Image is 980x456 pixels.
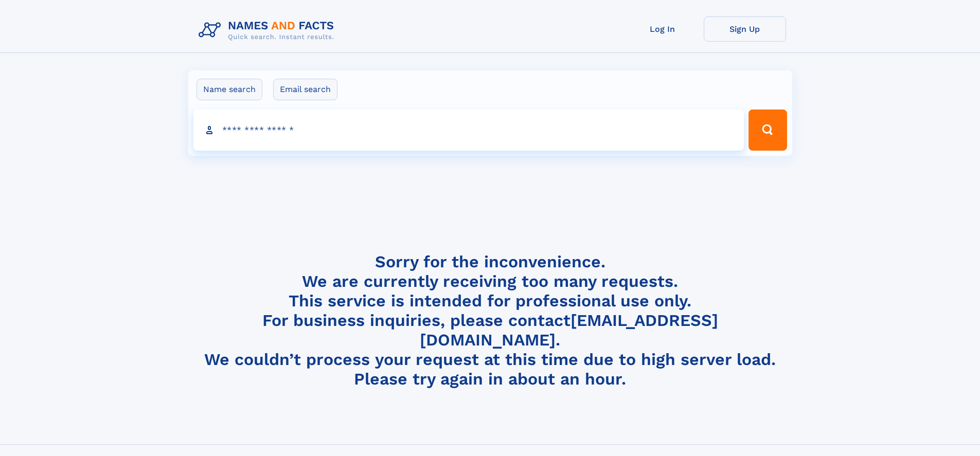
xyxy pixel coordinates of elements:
[621,16,704,42] a: Log In
[704,16,786,42] a: Sign Up
[420,311,718,350] a: [EMAIL_ADDRESS][DOMAIN_NAME]
[194,16,343,44] img: Logo Names and Facts
[273,79,337,100] label: Email search
[749,110,787,151] button: Search Button
[194,252,786,389] h4: Sorry for the inconvenience. We are currently receiving too many requests. This service is intend...
[197,79,262,100] label: Name search
[193,110,744,151] input: search input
